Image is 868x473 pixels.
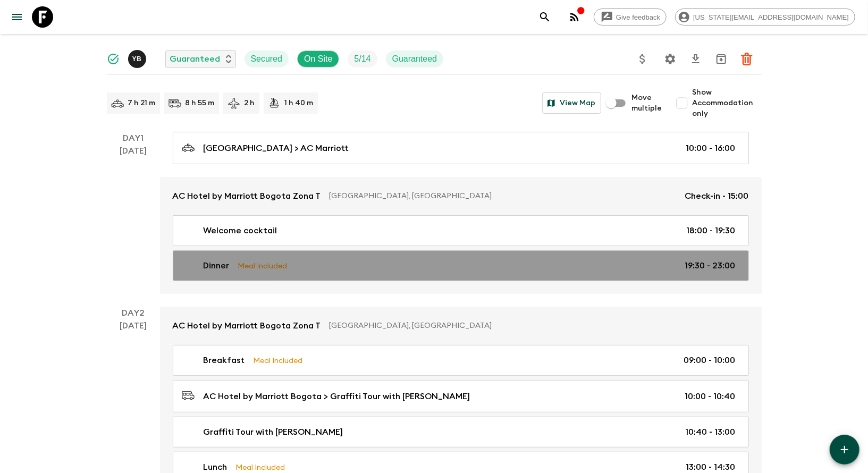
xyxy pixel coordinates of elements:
[6,6,28,28] button: menu
[107,53,120,65] svg: Synced Successfully
[245,98,255,108] p: 2 h
[173,250,749,281] a: DinnerMeal Included19:30 - 23:00
[173,345,749,376] a: BreakfastMeal Included09:00 - 10:00
[675,9,855,26] div: [US_STATE][EMAIL_ADDRESS][DOMAIN_NAME]
[632,48,653,70] button: Update Price, Early Bird Discount and Costs
[254,354,303,366] p: Meal Included
[132,55,142,63] p: Y B
[204,224,277,237] p: Welcome cocktail
[687,224,736,237] p: 18:00 - 19:30
[348,50,377,67] div: Trip Fill
[107,132,160,145] p: Day 1
[128,98,156,108] p: 7 h 21 m
[173,417,749,447] a: Graffiti Tour with [PERSON_NAME]10:40 - 13:00
[128,53,148,62] span: Yohan Bayona
[330,191,677,201] p: [GEOGRAPHIC_DATA], [GEOGRAPHIC_DATA]
[685,259,736,272] p: 19:30 - 23:00
[684,354,736,367] p: 09:00 - 10:00
[736,48,757,70] button: Delete
[173,380,749,412] a: AC Hotel by Marriott Bogota > Graffiti Tour with [PERSON_NAME]10:00 - 10:40
[354,53,370,65] p: 5 / 14
[685,390,736,403] p: 10:00 - 10:40
[107,307,160,319] p: Day 2
[660,48,681,70] button: Settings
[285,98,314,108] p: 1 h 40 m
[173,132,749,164] a: [GEOGRAPHIC_DATA] > AC Marriott10:00 - 16:00
[204,142,349,155] p: [GEOGRAPHIC_DATA] > AC Marriott
[173,190,321,202] p: AC Hotel by Marriott Bogota Zona T
[173,215,749,246] a: Welcome cocktail18:00 - 19:30
[687,13,855,21] span: [US_STATE][EMAIL_ADDRESS][DOMAIN_NAME]
[686,142,736,155] p: 10:00 - 16:00
[204,390,470,403] p: AC Hotel by Marriott Bogota > Graffiti Tour with [PERSON_NAME]
[686,426,736,438] p: 10:40 - 13:00
[711,48,732,70] button: Archive (Completed, Cancelled or Unsynced Departures only)
[534,6,555,28] button: search adventures
[236,461,285,473] p: Meal Included
[542,92,601,114] button: View Map
[245,50,289,67] div: Secured
[173,319,321,332] p: AC Hotel by Marriott Bogota Zona T
[610,13,666,21] span: Give feedback
[160,307,762,345] a: AC Hotel by Marriott Bogota Zona T[GEOGRAPHIC_DATA], [GEOGRAPHIC_DATA]
[238,260,288,272] p: Meal Included
[330,320,740,331] p: [GEOGRAPHIC_DATA], [GEOGRAPHIC_DATA]
[204,426,343,438] p: Graffiti Tour with [PERSON_NAME]
[685,48,706,70] button: Download CSV
[693,87,762,119] span: Show Accommodation only
[204,259,230,272] p: Dinner
[392,53,437,65] p: Guaranteed
[170,53,221,65] p: Guaranteed
[204,354,245,367] p: Breakfast
[160,177,762,215] a: AC Hotel by Marriott Bogota Zona T[GEOGRAPHIC_DATA], [GEOGRAPHIC_DATA]Check-in - 15:00
[594,9,667,26] a: Give feedback
[120,145,147,294] div: [DATE]
[128,50,148,68] button: YB
[297,50,339,67] div: On Site
[304,53,332,65] p: On Site
[685,190,749,202] p: Check-in - 15:00
[186,98,215,108] p: 8 h 55 m
[251,53,283,65] p: Secured
[632,92,663,114] span: Move multiple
